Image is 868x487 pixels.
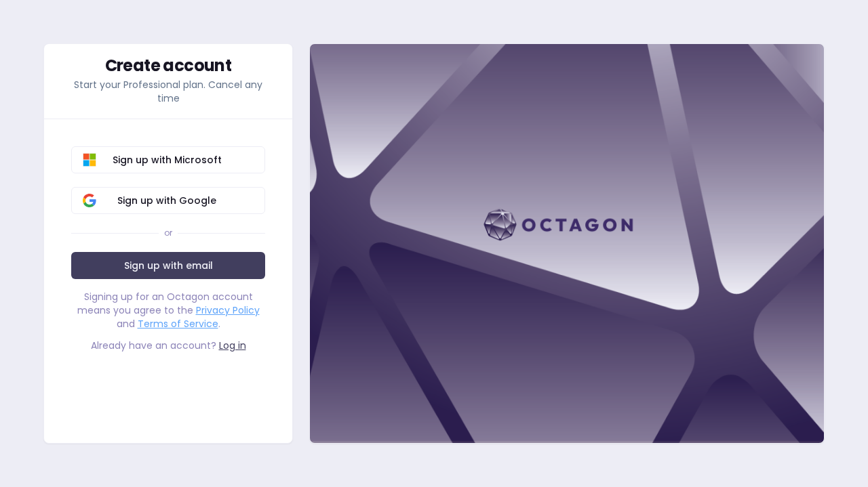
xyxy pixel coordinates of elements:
[71,146,265,173] button: Sign up with Microsoft
[196,303,260,317] a: Privacy Policy
[80,153,254,167] span: Sign up with Microsoft
[80,194,254,207] span: Sign up with Google
[138,317,218,331] a: Terms of Service
[219,339,246,352] a: Log in
[71,290,265,331] div: Signing up for an Octagon account means you agree to the and .
[71,339,265,352] div: Already have an account?
[71,252,265,279] a: Sign up with email
[71,187,265,214] button: Sign up with Google
[71,78,265,105] p: Start your Professional plan. Cancel any time
[164,228,172,238] div: or
[71,58,265,74] div: Create account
